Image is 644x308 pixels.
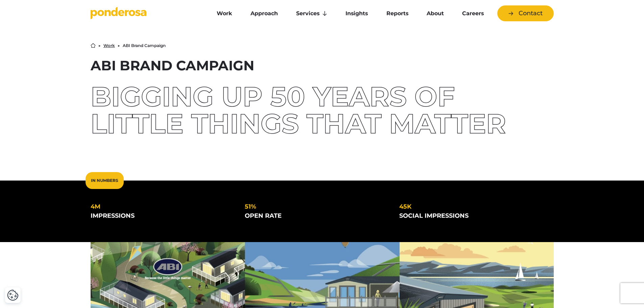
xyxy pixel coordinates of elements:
a: Reports [379,6,416,21]
div: 51% [245,202,388,211]
a: Careers [454,6,492,21]
div: open rate [245,211,388,220]
a: Go to homepage [91,7,199,20]
a: About [419,6,452,21]
a: Approach [243,6,286,21]
h1: ABI Brand Campaign [91,59,554,72]
div: impressions [91,211,234,220]
li: ▶︎ [118,44,120,48]
div: Bigging up 50 years of little things that matter [91,83,554,137]
a: Contact [497,5,554,21]
a: Work [103,44,115,48]
img: Revisit consent button [7,289,19,301]
li: ABI Brand Campaign [123,44,166,48]
a: Services [288,6,335,21]
div: 4m [91,202,234,211]
div: social impressions [399,211,543,220]
a: Home [91,43,96,48]
div: In Numbers [86,172,124,189]
li: ▶︎ [98,44,101,48]
a: Insights [338,6,376,21]
div: 45k [399,202,543,211]
a: Work [209,6,240,21]
button: Cookie Settings [7,289,19,301]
